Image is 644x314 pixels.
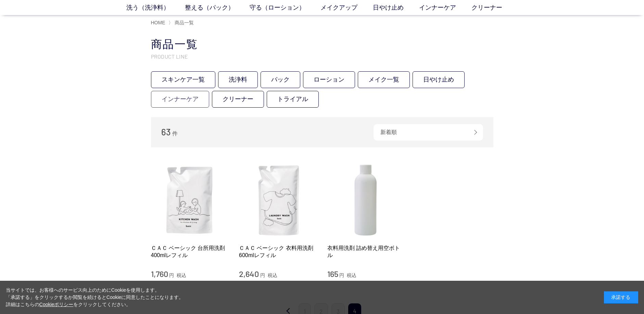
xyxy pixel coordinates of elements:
[261,71,300,88] a: パック
[39,302,74,307] a: Cookieポリシー
[126,3,185,12] a: 洗う（洗浄料）
[374,124,483,141] div: 新着順
[327,244,405,259] a: 衣料用洗剤 詰め替え用空ボトル
[151,244,229,259] a: ＣＡＣ ベーシック 台所用洗剤 400mlレフィル
[151,71,215,88] a: スキンケア一覧
[413,71,465,88] a: 日やけ止め
[268,273,277,278] span: 税込
[185,3,250,12] a: 整える（パック）
[339,273,344,278] span: 円
[161,126,171,137] span: 63
[327,269,338,279] span: 165
[212,91,264,108] a: クリーナー
[151,37,493,52] h1: 商品一覧
[151,269,168,279] span: 1,760
[151,91,209,108] a: インナーケア
[151,53,493,60] p: PRODUCT LINE
[151,20,165,25] a: HOME
[358,71,410,88] a: メイク一覧
[419,3,471,12] a: インナーケア
[373,3,419,12] a: 日やけ止め
[250,3,320,12] a: 守る（ローション）
[471,3,518,12] a: クリーナー
[347,273,356,278] span: 税込
[320,3,373,12] a: メイクアップ
[218,71,258,88] a: 洗浄料
[239,269,259,279] span: 2,640
[151,161,229,239] img: ＣＡＣ ベーシック 台所用洗剤 400mlレフィル
[260,273,265,278] span: 円
[173,20,194,25] a: 商品一覧
[168,20,195,26] li: 〉
[172,131,178,136] span: 件
[177,273,186,278] span: 税込
[6,287,184,308] div: 当サイトでは、お客様へのサービス向上のためにCookieを使用します。 「承諾する」をクリックするか閲覧を続けるとCookieに同意したことになります。 詳細はこちらの をクリックしてください。
[327,161,405,239] img: 衣料用洗剤 詰め替え用空ボトル
[239,244,317,259] a: ＣＡＣ ベーシック 衣料用洗剤600mlレフィル
[604,291,638,303] div: 承諾する
[303,71,355,88] a: ローション
[175,20,194,25] span: 商品一覧
[267,91,319,108] a: トライアル
[169,273,174,278] span: 円
[239,161,317,239] img: ＣＡＣ ベーシック 衣料用洗剤600mlレフィル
